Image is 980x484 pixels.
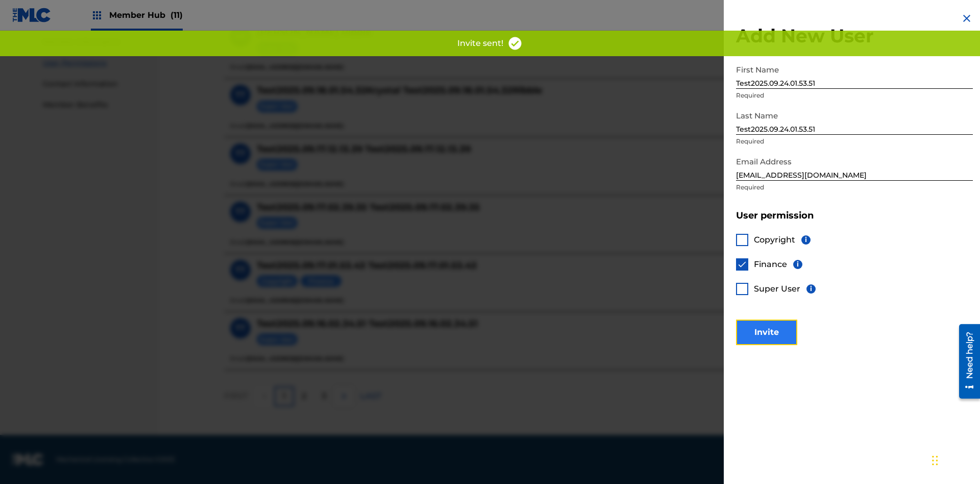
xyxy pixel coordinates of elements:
[754,259,787,269] span: Finance
[736,320,797,345] button: Invite
[736,91,973,100] p: Required
[754,235,795,245] span: Copyright
[457,37,503,50] p: Invite sent!
[12,8,52,22] img: MLC Logo
[170,10,183,20] span: (11)
[736,137,973,146] p: Required
[736,210,973,222] h5: User permission
[951,320,980,404] iframe: Resource Center
[737,259,747,270] img: checkbox
[109,9,183,21] span: Member Hub
[929,435,980,484] iframe: Chat Widget
[507,36,523,51] img: access
[801,235,811,245] span: i
[806,284,816,294] span: i
[736,183,973,192] p: Required
[754,284,800,294] span: Super User
[91,9,103,21] img: Top Rightsholders
[932,445,938,476] div: Drag
[793,260,802,269] span: i
[736,25,973,47] h2: Add New User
